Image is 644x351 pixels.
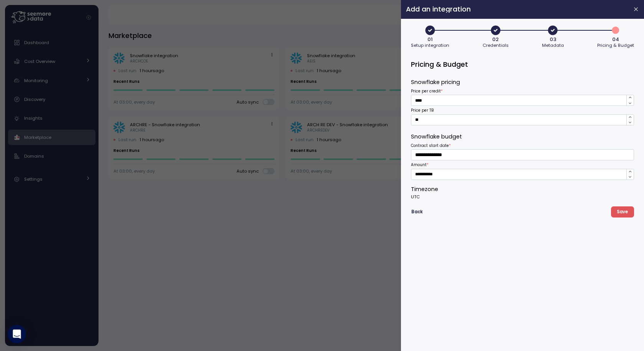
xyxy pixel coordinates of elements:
button: 03Metadata [542,24,564,49]
span: 03 [550,37,556,42]
span: Metadata [542,43,564,48]
span: 04 [612,37,619,42]
span: Back [411,207,423,217]
button: 404Pricing & Budget [597,24,634,49]
span: Save [617,207,628,217]
button: Save [611,206,634,218]
h2: Add an integration [406,6,627,13]
p: Snowflake budget [411,132,634,141]
button: 01Setup integration [411,24,449,49]
span: 01 [427,37,433,42]
p: Snowflake pricing [411,78,634,87]
span: Credentials [483,43,509,48]
span: 4 [609,24,622,37]
h3: Pricing & Budget [411,59,634,69]
span: Setup integration [411,43,449,48]
button: 02Credentials [483,24,509,49]
p: UTC [411,194,634,200]
button: Back [411,206,423,218]
span: Pricing & Budget [597,43,634,48]
p: Timezone [411,185,634,194]
span: 02 [493,37,499,42]
div: Open Intercom Messenger [8,325,26,343]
